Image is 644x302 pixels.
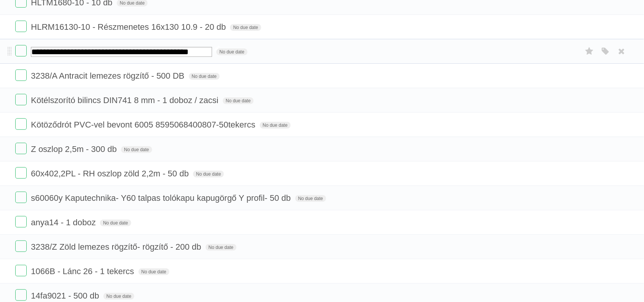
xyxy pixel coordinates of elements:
[100,220,131,226] span: No due date
[31,291,101,300] span: 14fa9021 - 500 db
[15,45,27,57] label: Done
[31,144,119,154] span: Z oszlop 2,5m - 300 db
[103,293,134,300] span: No due date
[121,146,152,153] span: No due date
[31,95,221,105] span: Kötélszorító bilincs DIN741 8 mm - 1 doboz / zacsi
[15,143,27,154] label: Done
[15,94,27,105] label: Done
[31,169,191,178] span: 60x402,2PL - RH oszlop zöld 2,2m - 50 db
[15,241,27,252] label: Done
[193,171,224,178] span: No due date
[15,265,27,276] label: Done
[260,122,291,129] span: No due date
[31,266,136,276] span: 1066B - Lánc 26 - 1 tekercs
[295,195,326,202] span: No due date
[15,21,27,32] label: Done
[31,193,293,203] span: s60060y Kaputechnika- Y60 talpas tolókapu kapugörgő Y profil- 50 db
[31,71,186,81] span: 3238/A Antracit lemezes rögzítő - 500 DB
[15,192,27,203] label: Done
[189,73,220,80] span: No due date
[15,289,27,301] label: Done
[216,48,247,55] span: No due date
[206,244,237,251] span: No due date
[15,69,27,81] label: Done
[15,216,27,228] label: Done
[31,22,228,32] span: HLRM16130-10 - Részmenetes 16x130 10.9 - 20 db
[15,167,27,179] label: Done
[31,120,257,129] span: Kötöződrót PVC-vel bevont 6005 8595068400807-50tekercs
[138,268,169,275] span: No due date
[31,218,98,227] span: anya14 - 1 doboz
[31,242,203,252] span: 3238/Z Zöld lemezes rögzítő- rögzítő - 200 db
[230,24,261,31] span: No due date
[15,118,27,130] label: Done
[223,97,254,104] span: No due date
[582,45,597,58] label: Star task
